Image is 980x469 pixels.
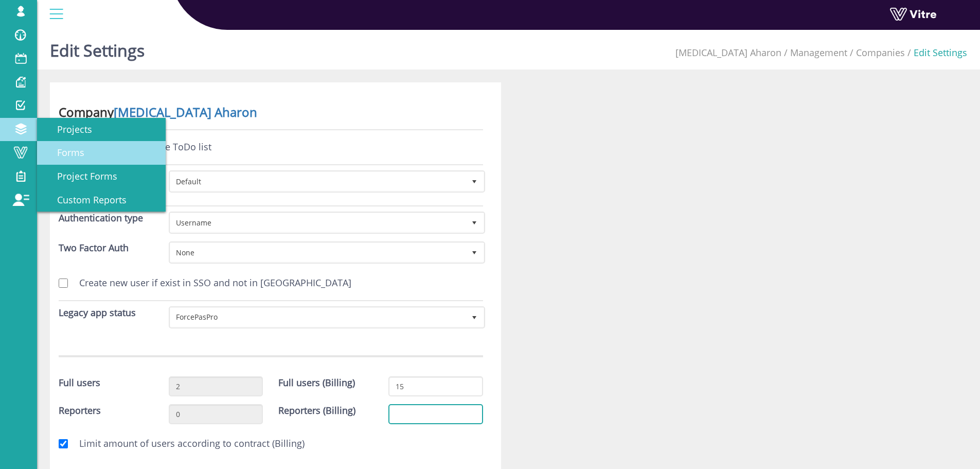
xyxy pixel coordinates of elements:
[45,146,84,159] span: Forms
[856,46,905,59] a: Companies
[37,165,166,188] a: Project Forms
[45,170,117,182] span: Project Forms
[278,404,355,418] label: Reporters (Billing)
[37,141,166,165] a: Forms
[37,118,166,142] a: Projects
[278,376,355,390] label: Full users (Billing)
[59,106,483,119] h3: Company
[45,123,92,135] span: Projects
[50,26,145,70] h1: Edit Settings
[37,188,166,212] a: Custom Reports
[59,306,136,320] label: Legacy app status
[905,46,967,60] li: Edit Settings
[170,213,465,232] span: Username
[170,308,465,326] span: ForcePasPro
[69,276,351,290] label: Create new user if exist in SSO and not in [GEOGRAPHIC_DATA]
[59,376,100,390] label: Full users
[675,46,781,59] a: [MEDICAL_DATA] Aharon
[465,213,484,232] span: select
[59,404,101,418] label: Reporters
[45,194,127,206] span: Custom Reports
[170,243,465,262] span: None
[69,437,305,450] label: Limit amount of users according to contract (Billing)
[781,46,847,60] li: Management
[170,172,465,190] span: Default
[59,241,129,255] label: Two Factor Auth
[59,212,143,225] label: Authentication type
[59,279,68,288] input: Create new user if exist in SSO and not in [GEOGRAPHIC_DATA]
[114,103,257,120] a: [MEDICAL_DATA] Aharon
[465,243,484,262] span: select
[59,439,68,448] input: Limit amount of users according to contract (Billing)
[465,172,484,190] span: select
[465,308,484,326] span: select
